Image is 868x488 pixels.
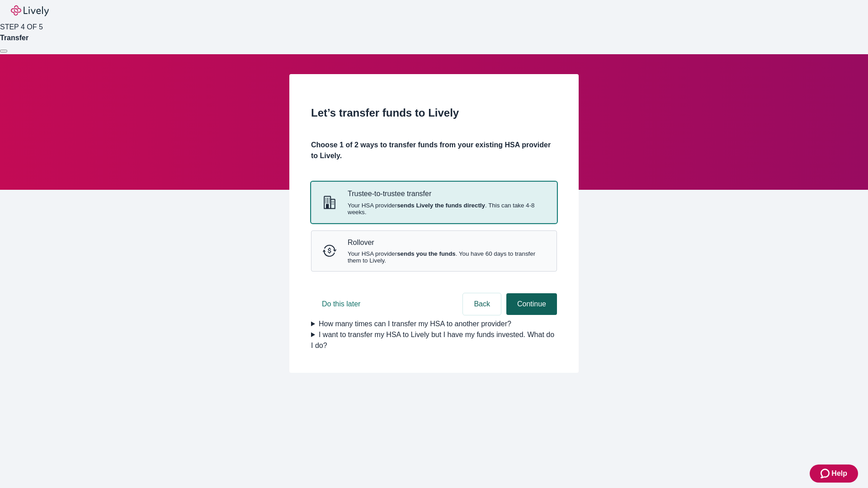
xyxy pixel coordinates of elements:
button: Do this later [311,293,371,315]
strong: sends you the funds [397,250,456,257]
svg: Zendesk support icon [821,468,831,479]
h4: Choose 1 of 2 ways to transfer funds from your existing HSA provider to Lively. [311,140,557,161]
p: Rollover [348,238,546,247]
summary: How many times can I transfer my HSA to another provider? [311,319,557,329]
svg: Rollover [322,244,337,258]
button: Trustee-to-trusteeTrustee-to-trustee transferYour HSA providersends Lively the funds directly. Th... [311,182,557,222]
span: Your HSA provider . You have 60 days to transfer them to Lively. [348,250,546,264]
span: Help [831,468,847,479]
span: Your HSA provider . This can take 4-8 weeks. [348,202,546,216]
button: RolloverRolloverYour HSA providersends you the funds. You have 60 days to transfer them to Lively. [311,231,557,271]
button: Zendesk support iconHelp [810,465,858,483]
p: Trustee-to-trustee transfer [348,189,546,198]
h2: Let’s transfer funds to Lively [311,105,557,121]
summary: I want to transfer my HSA to Lively but I have my funds invested. What do I do? [311,329,557,351]
strong: sends Lively the funds directly [397,202,485,209]
img: Lively [11,5,49,16]
button: Continue [506,293,557,315]
svg: Trustee-to-trustee [322,195,337,210]
button: Back [463,293,501,315]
